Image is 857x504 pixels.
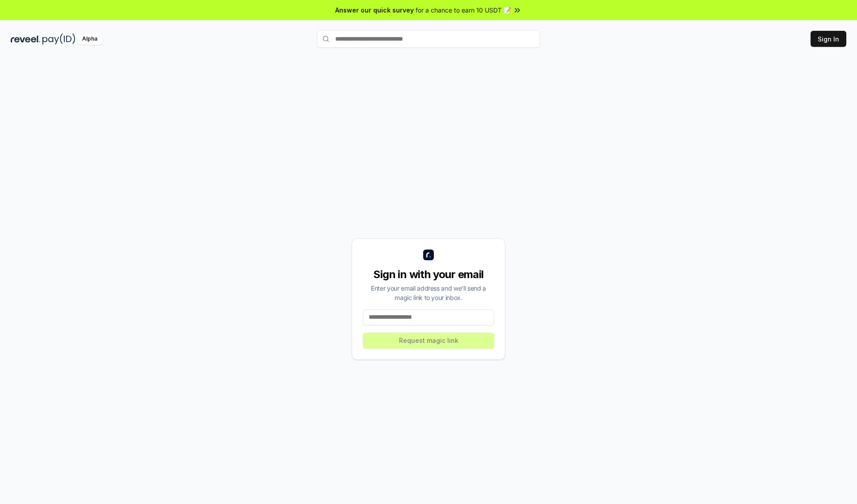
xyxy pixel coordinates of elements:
div: Enter your email address and we’ll send a magic link to your inbox. [363,283,494,302]
div: Alpha [77,33,102,45]
button: Sign In [811,31,846,47]
img: pay_id [42,33,75,45]
span: for a chance to earn 10 USDT 📝 [416,5,511,15]
span: Answer our quick survey [335,5,414,15]
img: logo_small [423,250,434,260]
div: Sign in with your email [363,267,494,282]
img: reveel_dark [11,33,41,45]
